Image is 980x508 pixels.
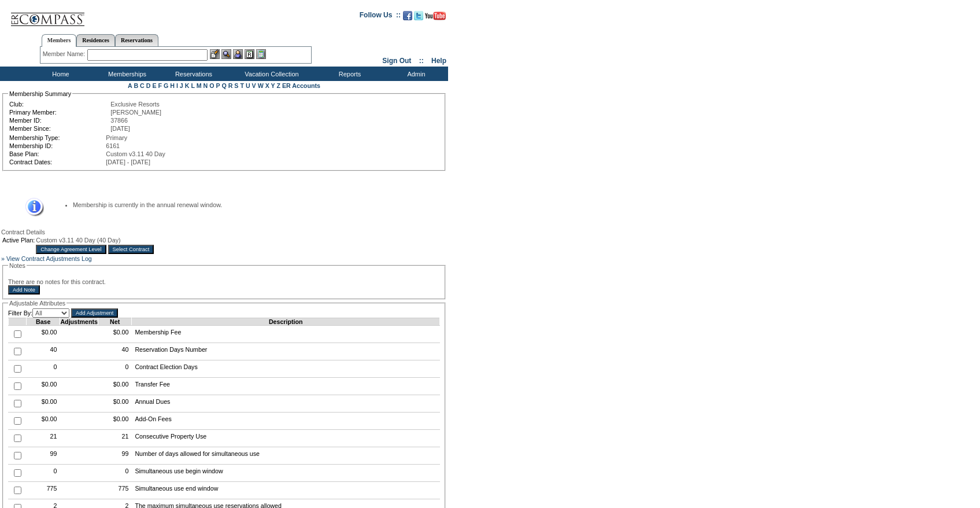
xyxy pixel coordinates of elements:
[27,465,60,482] td: 0
[271,82,275,89] a: Y
[98,465,131,482] td: 0
[9,101,109,108] td: Club:
[98,395,131,413] td: $0.00
[240,82,244,89] a: T
[10,3,85,27] img: Compass Home
[8,262,27,269] legend: Notes
[9,159,105,165] td: Contract Dates:
[170,82,175,89] a: H
[191,82,194,89] a: L
[110,125,130,132] span: [DATE]
[106,134,127,141] span: Primary
[276,82,280,89] a: Z
[98,360,131,378] td: 0
[98,447,131,465] td: 99
[18,198,44,217] img: Information Message
[132,482,440,499] td: Simultaneous use end window
[128,82,132,89] a: A
[110,109,161,116] span: [PERSON_NAME]
[225,67,315,81] td: Vacation Collection
[106,142,120,149] span: 6161
[221,82,226,89] a: Q
[134,82,138,89] a: B
[8,308,69,318] td: Filter By:
[27,413,60,430] td: $0.00
[146,82,151,89] a: D
[98,482,131,499] td: 775
[246,82,250,89] a: U
[110,117,128,124] span: 37866
[9,117,109,124] td: Member ID:
[132,430,440,447] td: Consecutive Property Use
[8,90,72,97] legend: Membership Summary
[282,82,320,89] a: ER Accounts
[403,14,412,21] a: Become our fan on Facebook
[140,82,145,89] a: C
[132,378,440,395] td: Transfer Fee
[27,430,60,447] td: 21
[98,318,131,326] td: Net
[152,82,156,89] a: E
[360,10,401,24] td: Follow Us ::
[71,308,118,318] input: Add Adjustment
[382,67,448,81] td: Admin
[9,109,109,116] td: Primary Member:
[164,82,168,89] a: G
[106,150,165,157] span: Custom v3.11 40 Day
[233,49,243,59] img: Impersonate
[93,67,159,81] td: Memberships
[26,67,93,81] td: Home
[180,82,183,89] a: J
[43,49,87,59] div: Member Name:
[132,360,440,378] td: Contract Election Days
[209,82,214,89] a: O
[36,237,120,244] span: Custom v3.11 40 Day (40 Day)
[382,57,411,65] a: Sign Out
[27,318,60,326] td: Base
[8,278,106,285] span: There are no notes for this contract.
[1,229,447,235] div: Contract Details
[8,300,66,307] legend: Adjustable Attributes
[159,67,225,81] td: Reservations
[98,378,131,395] td: $0.00
[197,82,202,89] a: M
[132,318,440,326] td: Description
[419,57,424,65] span: ::
[115,34,158,46] a: Reservations
[252,82,256,89] a: V
[228,82,233,89] a: R
[108,245,154,254] input: Select Contract
[27,343,60,360] td: 40
[27,360,60,378] td: 0
[132,395,440,413] td: Annual Dues
[132,413,440,430] td: Add-On Fees
[256,49,266,59] img: b_calculator.gif
[210,49,220,59] img: b_edit.gif
[27,395,60,413] td: $0.00
[98,343,131,360] td: 40
[234,82,238,89] a: S
[158,82,162,89] a: F
[27,447,60,465] td: 99
[185,82,190,89] a: K
[216,82,220,89] a: P
[27,482,60,499] td: 775
[98,326,131,343] td: $0.00
[42,34,77,47] a: Members
[132,447,440,465] td: Number of days allowed for simultaneous use
[132,343,440,360] td: Reservation Days Number
[27,326,60,343] td: $0.00
[132,326,440,343] td: Membership Fee
[414,14,423,21] a: Follow us on Twitter
[258,82,264,89] a: W
[27,378,60,395] td: $0.00
[36,245,106,254] input: Change Agreement Level
[2,237,35,244] td: Active Plan:
[60,318,98,326] td: Adjustments
[431,57,446,65] a: Help
[8,285,40,295] input: Add Note
[245,49,254,59] img: Reservations
[132,465,440,482] td: Simultaneous use begin window
[315,67,382,81] td: Reports
[9,125,109,132] td: Member Since:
